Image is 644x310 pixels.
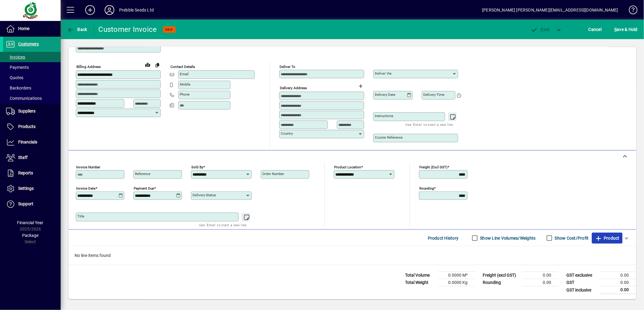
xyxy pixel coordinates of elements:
[262,172,284,176] mat-label: Order number
[3,21,61,36] a: Home
[199,221,247,228] mat-hint: Use 'Enter' to start a new line
[76,186,96,190] mat-label: Invoice date
[600,272,636,279] td: 0.00
[592,233,622,244] button: Product
[480,279,522,286] td: Rounding
[3,93,61,103] a: Communications
[18,186,34,191] span: Settings
[3,166,61,181] a: Reports
[18,201,33,206] span: Support
[281,131,293,136] mat-label: Country
[67,27,87,32] span: Back
[425,233,461,244] button: Product History
[65,24,89,35] button: Back
[402,272,438,279] td: Total Volume
[554,235,589,241] label: Show Cost/Profit
[438,272,475,279] td: 0.0000 M³
[135,172,150,176] mat-label: Reference
[69,246,636,265] div: No line items found
[563,286,600,294] td: GST inclusive
[480,272,522,279] td: Freight (excl GST)
[143,60,153,69] a: View on map
[18,26,29,31] span: Home
[6,75,23,80] span: Quotes
[18,155,28,160] span: Staff
[76,165,100,169] mat-label: Invoice number
[3,119,61,134] a: Products
[6,96,42,101] span: Communications
[18,140,37,144] span: Financials
[563,279,600,286] td: GST
[479,235,536,241] label: Show Line Volumes/Weights
[375,71,391,76] mat-label: Deliver via
[541,27,544,32] span: P
[356,81,366,91] button: Choose address
[375,93,395,97] mat-label: Delivery date
[375,114,393,118] mat-label: Instructions
[600,286,636,294] td: 0.00
[191,165,203,169] mat-label: Sold by
[438,279,475,286] td: 0.0000 Kg
[99,25,157,34] div: Customer Invoice
[522,272,558,279] td: 0.00
[3,104,61,119] a: Suppliers
[3,181,61,196] a: Settings
[6,65,29,70] span: Payments
[402,279,438,286] td: Total Weight
[180,92,190,96] mat-label: Phone
[423,93,444,97] mat-label: Delivery time
[419,186,434,190] mat-label: Rounding
[77,214,84,218] mat-label: Title
[3,83,61,93] a: Backorders
[3,72,61,83] a: Quotes
[419,165,448,169] mat-label: Freight (excl GST)
[522,279,558,286] td: 0.00
[527,24,553,35] button: Post
[100,5,119,15] button: Profile
[3,52,61,62] a: Invoices
[3,150,61,165] a: Staff
[18,124,35,129] span: Products
[6,86,31,90] span: Backorders
[193,193,216,197] mat-label: Delivery status
[134,186,154,190] mat-label: Payment due
[614,27,617,32] span: S
[375,135,403,140] mat-label: Courier Reference
[587,24,603,35] button: Cancel
[153,60,162,70] button: Copy to Delivery address
[3,135,61,150] a: Financials
[280,65,295,69] mat-label: Deliver To
[614,25,638,34] span: ave & Hold
[22,233,39,238] span: Package
[406,121,453,128] mat-hint: Use 'Enter' to start a new line
[18,109,35,113] span: Suppliers
[18,42,39,46] span: Customers
[80,5,100,15] button: Add
[17,220,44,225] span: Financial Year
[18,170,33,175] span: Reports
[166,28,173,32] span: NEW
[595,233,619,243] span: Product
[180,72,189,76] mat-label: Email
[530,27,550,32] span: ost
[482,5,618,15] div: [PERSON_NAME] [PERSON_NAME][EMAIL_ADDRESS][DOMAIN_NAME]
[3,197,61,212] a: Support
[600,279,636,286] td: 0.00
[589,25,602,34] span: Cancel
[334,165,361,169] mat-label: Product location
[624,1,636,21] a: Knowledge Base
[6,55,25,59] span: Invoices
[428,233,459,243] span: Product History
[61,24,94,35] app-page-header-button: Back
[563,272,600,279] td: GST exclusive
[180,82,190,86] mat-label: Mobile
[613,24,639,35] button: Save & Hold
[119,5,154,15] div: Prebble Seeds Ltd
[3,62,61,72] a: Payments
